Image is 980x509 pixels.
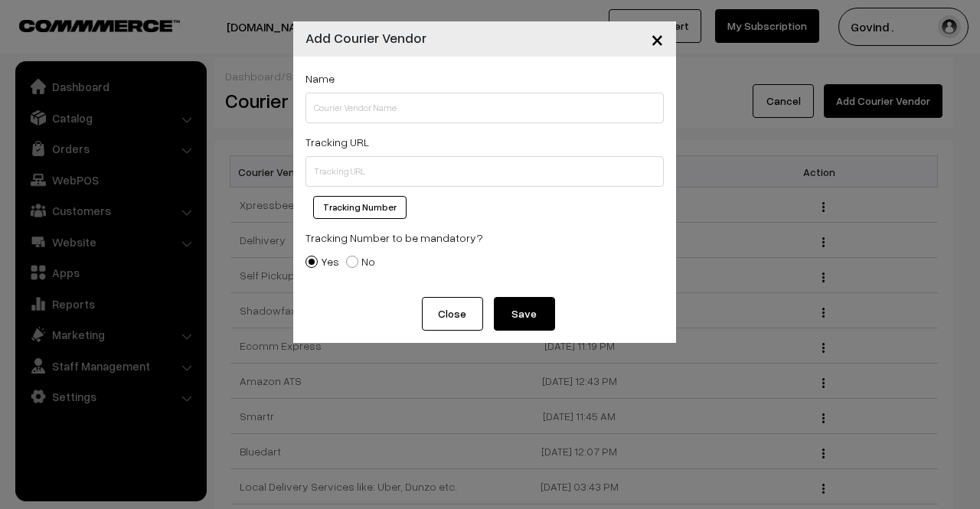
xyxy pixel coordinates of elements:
label: Name [305,70,335,86]
button: Close [639,15,676,63]
button: Tracking Number [313,196,407,219]
label: No [346,253,375,269]
button: Close [422,297,483,331]
button: Save [494,297,555,331]
label: Yes [305,253,339,269]
input: Tracking URL [305,156,664,187]
span: × [651,24,664,53]
h4: Add Courier Vendor [305,28,426,48]
label: Tracking URL [305,134,369,150]
input: Courier Vendor Name [305,93,664,123]
label: Tracking Number to be mandatory? [305,230,483,246]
